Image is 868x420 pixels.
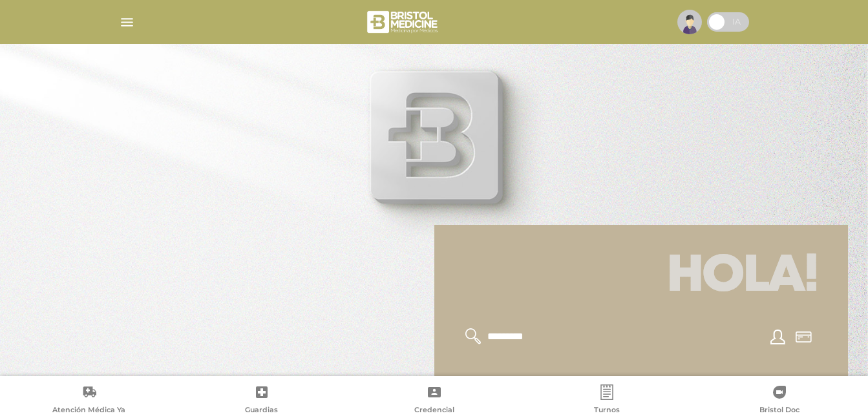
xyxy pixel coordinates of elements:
[245,405,278,417] span: Guardias
[450,240,832,313] h1: Hola!
[594,405,620,417] span: Turnos
[693,384,865,417] a: Bristol Doc
[414,405,454,417] span: Credencial
[759,405,799,417] span: Bristol Doc
[175,384,348,417] a: Guardias
[52,405,125,417] span: Atención Médica Ya
[348,384,520,417] a: Credencial
[3,384,175,417] a: Atención Médica Ya
[365,6,442,37] img: bristol-medicine-blanco.png
[119,14,135,30] img: Cober_menu-lines-white.svg
[520,384,693,417] a: Turnos
[677,10,702,34] img: profile-placeholder.svg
